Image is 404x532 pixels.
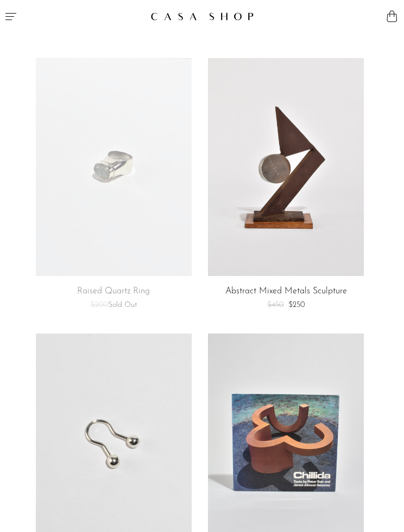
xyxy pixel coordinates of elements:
[267,301,284,309] span: $450
[77,287,150,297] a: Raised Quartz Ring
[288,301,305,309] span: $250
[225,287,347,297] a: Abstract Mixed Metals Sculpture
[90,301,108,309] span: $200
[108,301,137,309] span: Sold Out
